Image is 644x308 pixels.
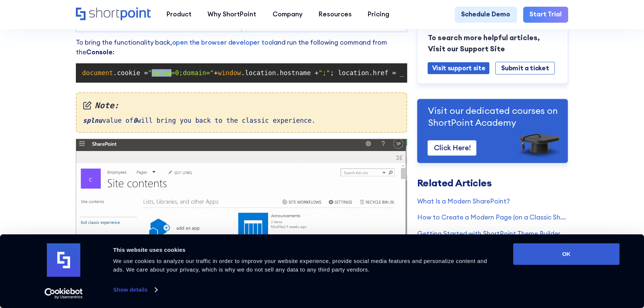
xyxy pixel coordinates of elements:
span: window [218,69,241,77]
span: ; location.href = _spPageContextInfo.webServerRelativeUrl + [330,69,559,77]
img: logo [47,243,80,277]
a: Company [264,7,310,23]
div: Resources [319,10,352,19]
em: splnu [83,117,102,124]
a: Pricing [360,7,397,23]
span: We use cookies to analyze our traffic in order to improve your website experience, provide social... [113,258,487,273]
em: Note: [83,100,400,112]
a: Product [159,7,200,23]
a: Show details [113,284,157,295]
a: Resources [310,7,360,23]
a: Why ShortPoint [200,7,264,23]
span: ";" [319,69,330,77]
a: What Is a Modern SharePoint? [417,197,568,206]
p: To search more helpful articles, Visit our Support Site [428,32,557,54]
a: Submit a ticket [495,62,555,75]
a: Start Trial [523,7,569,23]
a: How to Create a Modern Page (on a Classic SharePoint Site) [417,213,568,222]
span: "splnu=0;domain=" [148,69,214,77]
h3: Related Articles [417,178,568,188]
div: Pricing [368,10,389,19]
span: + [214,69,218,77]
span: document [82,69,113,77]
span: .cookie = [113,69,148,77]
a: Schedule Demo [455,7,517,23]
a: Getting Started with ShortPoint Theme Builder - Classic SharePoint Sites (Part 1) [417,229,568,238]
button: OK [513,243,619,265]
span: .location.hostname + [241,69,318,77]
div: Product [167,10,191,19]
p: To bring the functionality back, and run the following command from the : [76,38,408,57]
em: 0 [133,117,137,124]
div: Why ShortPoint [207,10,256,19]
strong: Console [86,48,113,56]
a: Home [76,7,151,22]
div: This website uses cookies [113,246,496,254]
a: open the browser developer tool [172,38,274,46]
a: Usercentrics Cookiebot - opens in a new window [31,288,96,299]
p: Visit our dedicated courses on ShortPoint Academy [428,105,557,128]
a: Visit support site [428,62,489,74]
a: Click Here! [428,140,476,155]
div: value of will bring you back to the classic experience. [76,92,408,133]
div: Company [273,10,303,19]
